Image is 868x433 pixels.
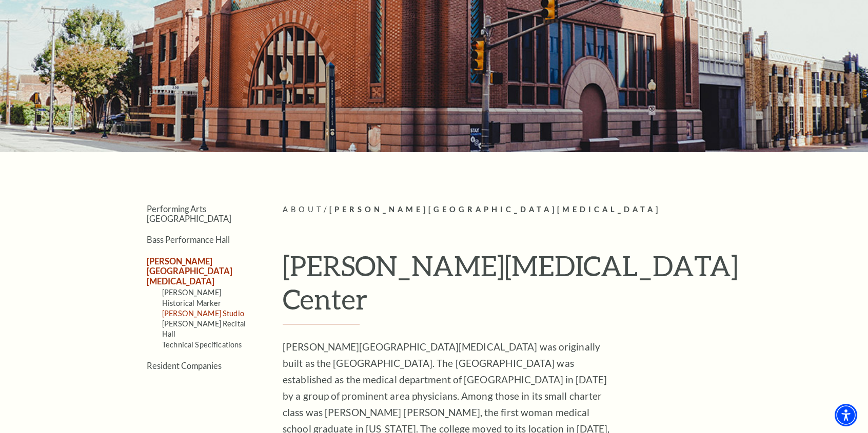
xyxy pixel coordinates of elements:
[835,404,857,426] div: Accessibility Menu
[162,319,246,338] a: [PERSON_NAME] Recital Hall
[283,249,752,324] h1: [PERSON_NAME][MEDICAL_DATA] Center
[147,235,230,244] a: Bass Performance Hall
[329,205,661,214] span: [PERSON_NAME][GEOGRAPHIC_DATA][MEDICAL_DATA]
[283,203,752,216] p: /
[283,205,324,214] span: About
[147,361,222,370] a: Resident Companies
[162,309,244,318] a: [PERSON_NAME] Studio
[147,204,231,223] a: Performing Arts [GEOGRAPHIC_DATA]
[162,340,242,349] a: Technical Specifications
[162,288,221,307] a: [PERSON_NAME] Historical Marker
[147,256,232,286] a: [PERSON_NAME][GEOGRAPHIC_DATA][MEDICAL_DATA]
